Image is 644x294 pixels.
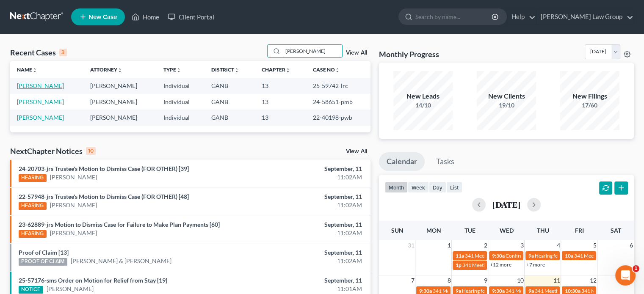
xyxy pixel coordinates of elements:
td: Individual [157,78,205,93]
h3: Monthly Progress [379,49,439,59]
a: Proof of Claim [13] [19,249,69,256]
a: 22-57948-jrs Trustee's Motion to Dismiss Case (FOR OTHER) [48] [19,193,189,200]
i: unfold_more [176,68,181,73]
span: 5 [592,240,597,250]
button: month [385,181,408,193]
td: Individual [157,94,205,110]
div: 3 [59,49,67,56]
span: New Case [88,14,117,20]
span: 9a [528,288,533,294]
td: [PERSON_NAME] [83,78,157,93]
a: 25-57176-sms Order on Motion for Relief from Stay [19] [19,277,167,284]
td: GANB [205,78,254,93]
div: HEARING [19,230,47,238]
div: 11:02AM [253,229,362,237]
td: 13 [255,110,306,125]
span: 9a [528,253,533,259]
td: 22-40198-pwb [306,110,370,125]
span: 7 [410,275,415,286]
a: Tasks [428,152,462,171]
div: 11:01AM [253,285,362,293]
a: Client Portal [163,9,218,25]
a: +12 more [489,261,511,268]
div: September, 11 [253,165,362,173]
span: 1 [446,240,451,250]
a: 23-62889-jrs Motion to Dismiss Case for Failure to Make Plan Payments [60] [19,221,220,228]
span: 12 [589,275,597,286]
span: 9a [455,288,461,294]
a: Home [127,9,163,25]
iframe: Intercom live chat [615,265,636,286]
a: [PERSON_NAME] [50,201,97,209]
td: [PERSON_NAME] [83,94,157,110]
span: 1 [633,265,639,272]
h2: [DATE] [492,200,520,209]
td: Individual [157,110,205,125]
a: 24-20703-jrs Trustee's Motion to Dismiss Case (FOR OTHER) [39] [19,165,189,172]
div: New Filings [560,91,619,101]
div: HEARING [19,174,47,182]
span: 2 [483,240,488,250]
a: [PERSON_NAME] [47,285,94,293]
span: 11a [455,253,464,259]
span: 9:30a [492,253,504,259]
td: 13 [255,94,306,110]
i: unfold_more [117,68,122,73]
i: unfold_more [234,68,239,73]
div: September, 11 [253,192,362,201]
span: Fri [575,227,583,234]
span: 8 [446,275,451,286]
span: 31 [406,240,415,250]
div: September, 11 [253,276,362,285]
input: Search by name... [283,45,342,57]
div: New Clients [477,91,536,101]
button: day [429,181,446,193]
span: 9:30a [492,288,504,294]
span: 341 Meeting for [PERSON_NAME] [505,288,581,294]
a: Districtunfold_more [211,66,239,73]
div: New Leads [393,91,453,101]
span: Confirmation Hearing for [PERSON_NAME] [505,253,602,259]
input: Search by name... [415,9,493,25]
td: 25-59742-lrc [306,78,370,93]
td: 13 [255,78,306,93]
div: 17/60 [560,101,619,110]
a: Nameunfold_more [17,66,37,73]
div: 14/10 [393,101,453,110]
button: week [408,181,429,193]
a: View All [346,148,367,154]
span: Sat [610,227,621,234]
a: Chapterunfold_more [262,66,290,73]
i: unfold_more [32,68,37,73]
span: Thu [536,227,549,234]
a: +7 more [526,261,544,268]
a: [PERSON_NAME] [50,173,97,181]
td: GANB [205,94,254,110]
span: 11 [552,275,561,286]
span: 341 Meeting for [PERSON_NAME] [464,253,541,259]
span: Hearing for [PERSON_NAME] [462,288,528,294]
div: Recent Cases [10,47,67,58]
span: 10 [516,275,524,286]
td: [PERSON_NAME] [83,110,157,125]
span: Mon [426,227,441,234]
a: Typeunfold_more [163,66,181,73]
div: 11:02AM [253,257,362,265]
span: 4 [556,240,561,250]
span: 1p [455,262,461,268]
span: Wed [499,227,513,234]
span: 6 [629,240,634,250]
i: unfold_more [285,68,290,73]
span: Hearing for Kannathaporn [PERSON_NAME] [534,253,634,259]
div: HEARING [19,202,47,210]
i: unfold_more [335,68,340,73]
td: 24-58651-pmb [306,94,370,110]
div: September, 11 [253,220,362,229]
span: 3 [519,240,524,250]
a: [PERSON_NAME] [17,82,64,89]
div: NextChapter Notices [10,146,96,156]
a: Case Nounfold_more [313,66,340,73]
a: Help [507,9,536,25]
span: 341 Meeting for [PERSON_NAME] [534,288,611,294]
a: [PERSON_NAME] [17,98,64,105]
